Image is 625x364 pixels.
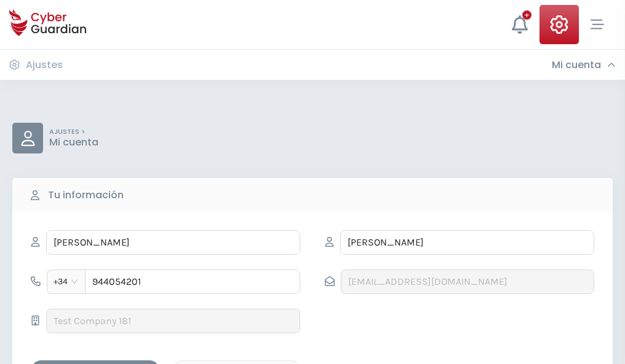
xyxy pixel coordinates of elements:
h3: Mi cuenta [552,59,601,71]
p: Mi cuenta [49,136,98,149]
div: Mi cuenta [552,59,616,71]
h3: Ajustes [26,59,63,71]
span: +34 [54,273,79,291]
b: Tu información [48,188,124,203]
p: AJUSTES > [49,128,98,136]
input: 612345678 [85,269,300,294]
div: + [522,10,531,20]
